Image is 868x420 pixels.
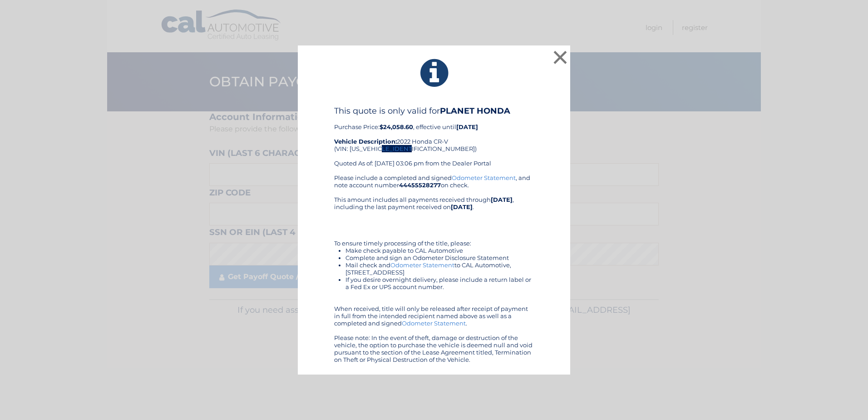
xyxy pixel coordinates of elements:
li: Mail check and to CAL Automotive, [STREET_ADDRESS] [345,261,534,276]
div: Purchase Price: , effective until 2022 Honda CR-V (VIN: [US_VEHICLE_IDENTIFICATION_NUMBER]) Quote... [334,106,534,174]
h4: This quote is only valid for [334,106,534,116]
button: × [551,48,569,66]
b: [DATE] [456,123,478,130]
b: [DATE] [451,203,473,210]
b: PLANET HONDA [440,106,510,116]
strong: Vehicle Description: [334,138,397,145]
a: Odometer Statement [390,261,454,269]
li: If you desire overnight delivery, please include a return label or a Fed Ex or UPS account number. [345,276,534,290]
b: $24,058.60 [380,123,413,130]
li: Make check payable to CAL Automotive [345,247,534,254]
div: Please include a completed and signed , and note account number on check. This amount includes al... [334,174,534,363]
b: [DATE] [491,196,513,203]
a: Odometer Statement [452,174,516,181]
b: 44455528277 [399,181,441,189]
li: Complete and sign an Odometer Disclosure Statement [345,254,534,261]
a: Odometer Statement [402,320,466,327]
